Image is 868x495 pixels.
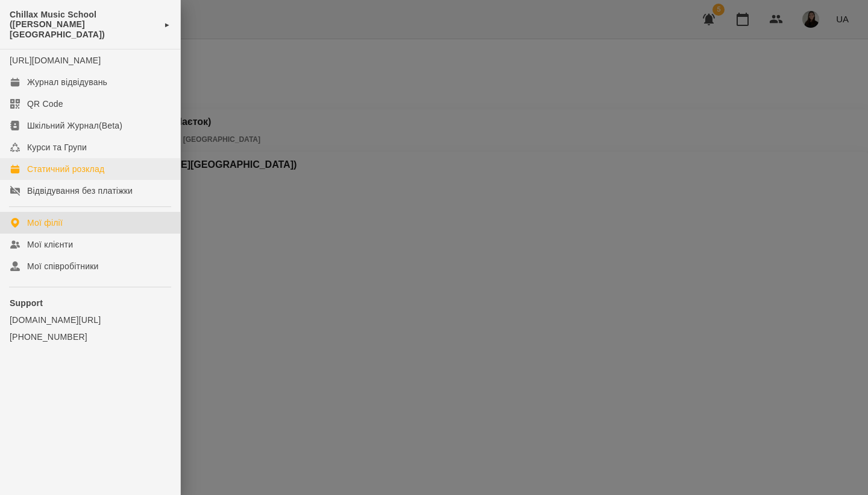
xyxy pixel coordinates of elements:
[27,98,63,110] div: QR Code
[10,297,171,309] p: Support
[10,314,171,326] a: [DOMAIN_NAME][URL]
[27,76,107,88] div: Журнал відвідувань
[164,20,171,30] span: ►
[27,141,87,153] div: Курси та Групи
[10,10,158,39] span: Chillax Music School ([PERSON_NAME][GEOGRAPHIC_DATA])
[10,56,101,65] a: [URL][DOMAIN_NAME]
[27,120,122,132] div: Шкільний Журнал(Beta)
[10,331,171,343] a: [PHONE_NUMBER]
[27,260,99,272] div: Мої співробітники
[27,217,63,229] div: Мої філії
[27,238,73,251] div: Мої клієнти
[27,185,133,197] div: Відвідування без платіжки
[27,163,104,175] div: Статичний розклад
